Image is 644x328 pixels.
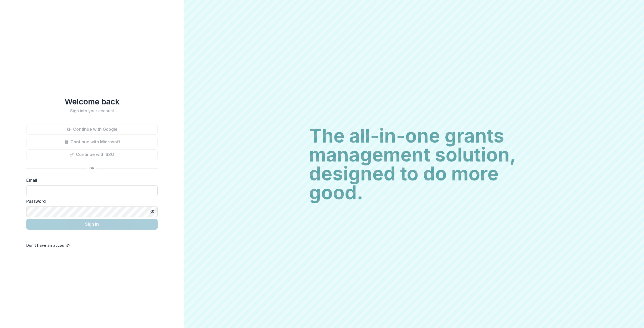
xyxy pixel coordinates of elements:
button: Continue with Microsoft [26,137,158,147]
label: Password [26,198,154,204]
h2: Sign into your account [26,108,158,113]
h1: Welcome back [26,97,158,106]
button: Sign In [26,219,158,230]
p: Don't have an account? [26,243,70,248]
button: Continue with SSO [26,149,158,160]
button: Toggle password visibility [148,208,157,216]
button: Continue with Google [26,124,158,135]
label: Email [26,177,154,183]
